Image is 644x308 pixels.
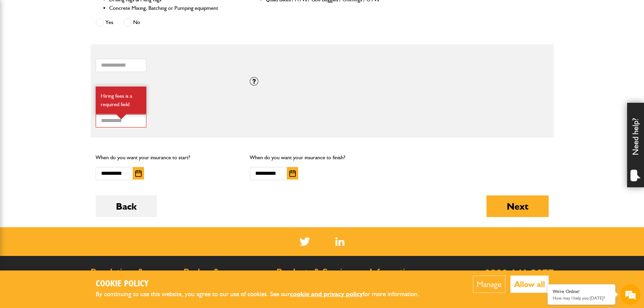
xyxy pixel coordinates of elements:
img: Choose date [289,170,296,177]
p: How may I help you today? [553,295,610,301]
img: error-box-arrow.svg [116,114,126,119]
div: Need help? [627,103,644,187]
h2: Information [369,268,456,277]
a: cookie and privacy policy [290,290,363,298]
div: Hiring fees is a required field [96,87,146,114]
a: 0800 141 2877 [484,266,554,280]
p: When do you want your insurance to finish? [250,153,394,162]
img: Linked In [335,237,344,246]
p: When do you want your insurance to start? [96,153,240,162]
h2: Regulations & Documents [91,268,177,285]
label: Yes [96,18,113,27]
a: LinkedIn [335,237,344,246]
label: No [123,18,140,27]
h2: Broker & Intermediary [184,268,270,285]
div: We're Online! [553,289,610,294]
h2: Products & Services [277,268,363,277]
h2: Cookie Policy [96,279,430,289]
button: Back [96,195,157,217]
button: Allow all [510,276,549,293]
img: Twitter [300,237,310,246]
li: Concrete Mixing, Batching or Pumping equipment [109,4,237,13]
button: Next [486,195,549,217]
img: Choose date [135,170,142,177]
button: Manage [473,276,505,293]
p: By continuing to use this website, you agree to our use of cookies. See our for more information. [96,289,430,300]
